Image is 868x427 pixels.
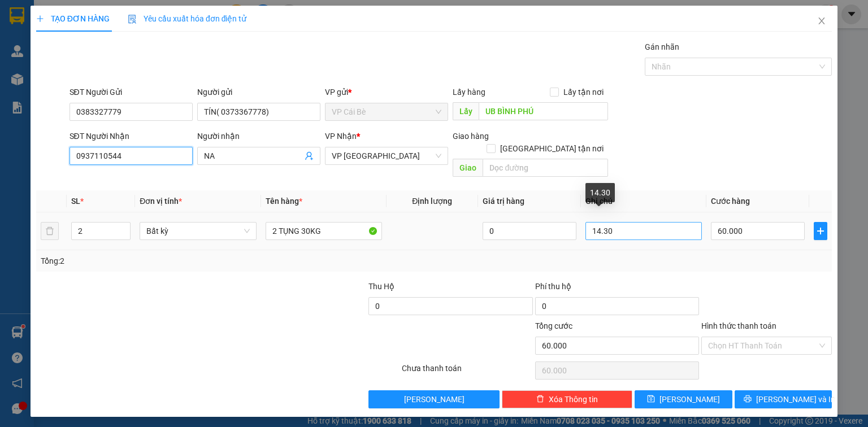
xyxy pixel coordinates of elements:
button: Close [806,6,837,37]
span: delete [536,395,544,404]
div: Chưa thanh toán [401,362,533,382]
span: save [647,395,655,404]
span: Tổng cước [535,321,572,330]
span: TẠO ĐƠN HÀNG [36,14,110,23]
span: Cước hàng [711,197,750,206]
span: Định lượng [412,197,452,206]
label: Gán nhãn [645,42,679,51]
div: Tổng: 2 [41,255,336,267]
span: plus [36,15,44,23]
span: user-add [305,151,314,160]
span: [PERSON_NAME] [404,393,465,406]
span: Tên hàng [266,197,302,206]
span: Giá trị hàng [483,197,524,206]
button: plus [814,222,827,240]
span: [GEOGRAPHIC_DATA] tận nơi [496,142,608,155]
button: delete [41,222,59,240]
span: Xóa Thông tin [549,393,598,406]
img: icon [128,15,137,24]
span: [PERSON_NAME] và In [756,393,835,406]
div: Người gửi [197,86,320,98]
input: Dọc đường [479,102,608,120]
span: VP Nhận [325,132,357,141]
span: plus [814,226,827,236]
span: Giao hàng [453,132,489,141]
input: 0 [483,222,576,240]
input: Dọc đường [483,159,608,177]
button: save[PERSON_NAME] [635,390,732,408]
span: printer [744,395,752,404]
div: SĐT Người Gửi [70,86,193,98]
label: Hình thức thanh toán [701,321,776,330]
div: Người nhận [197,130,320,142]
button: [PERSON_NAME] [368,390,499,408]
span: [PERSON_NAME] [659,393,720,406]
span: Lấy hàng [453,88,485,97]
span: Lấy [453,102,479,120]
div: Phí thu hộ [535,280,699,297]
div: 14.30 [585,183,615,202]
span: close [817,16,826,25]
span: Lấy tận nơi [559,86,608,98]
div: VP gửi [325,86,448,98]
span: Bất kỳ [146,223,249,239]
button: deleteXóa Thông tin [502,390,632,408]
span: VP Sài Gòn [332,147,441,164]
button: printer[PERSON_NAME] và In [735,390,832,408]
input: Ghi Chú [585,222,702,240]
input: VD: Bàn, Ghế [266,222,382,240]
span: Đơn vị tính [140,197,182,206]
span: Giao [453,159,483,177]
span: Thu Hộ [368,282,394,291]
div: SĐT Người Nhận [70,130,193,142]
span: Yêu cầu xuất hóa đơn điện tử [128,14,247,23]
span: VP Cái Bè [332,103,441,120]
th: Ghi chú [581,190,706,212]
span: SL [71,197,80,206]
